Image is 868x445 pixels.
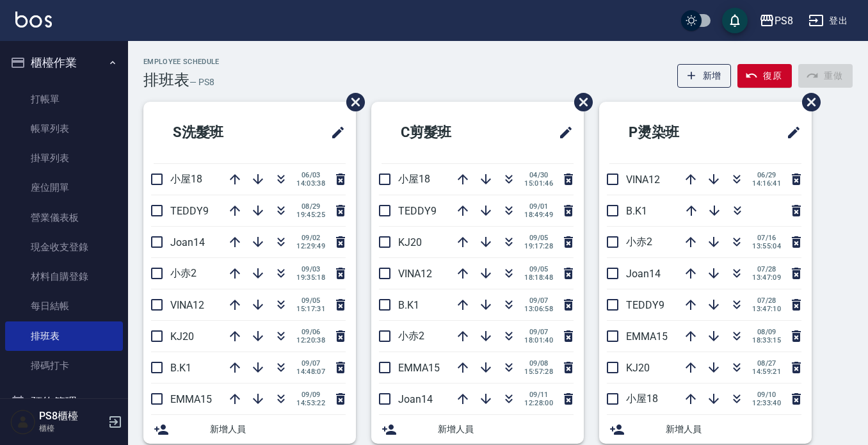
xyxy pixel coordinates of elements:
[5,321,123,351] a: 排班表
[170,330,194,343] span: KJ20
[778,117,801,148] span: 修改班表的標題
[5,114,123,143] a: 帳單列表
[752,171,781,179] span: 06/29
[626,299,664,311] span: TEDDY9
[626,330,668,343] span: EMMA15
[677,64,732,88] button: 新增
[524,265,553,273] span: 09/05
[752,391,781,399] span: 09/10
[775,13,793,29] div: PS8
[524,336,553,344] span: 18:01:40
[189,76,214,89] h6: — PS8
[296,368,325,376] span: 14:48:07
[5,46,123,79] button: 櫃檯作業
[323,117,346,148] span: 修改班表的標題
[752,273,781,282] span: 13:47:09
[398,330,424,342] span: 小赤2
[398,236,422,248] span: KJ20
[626,236,652,248] span: 小赤2
[5,262,123,291] a: 材料自購登錄
[296,179,325,188] span: 14:03:38
[524,399,553,407] span: 12:28:00
[5,291,123,321] a: 每日結帳
[524,305,553,313] span: 13:06:58
[170,205,209,217] span: TEDDY9
[5,203,123,232] a: 營業儀表板
[524,359,553,368] span: 09/08
[296,211,325,219] span: 19:45:25
[803,9,853,33] button: 登出
[398,205,437,217] span: TEDDY9
[170,393,212,405] span: EMMA15
[5,143,123,173] a: 掛單列表
[143,415,356,444] div: 新增人員
[752,242,781,250] span: 13:55:04
[5,85,123,114] a: 打帳單
[170,299,204,311] span: VINA12
[626,268,661,280] span: Joan14
[170,267,197,279] span: 小赤2
[10,409,36,435] img: Person
[371,415,584,444] div: 新增人員
[398,173,430,185] span: 小屋18
[609,109,739,156] h2: P燙染班
[398,299,419,311] span: B.K1
[524,391,553,399] span: 09/11
[599,415,812,444] div: 新增人員
[524,328,553,336] span: 09/07
[15,12,52,28] img: Logo
[296,399,325,407] span: 14:53:22
[398,268,432,280] span: VINA12
[551,117,574,148] span: 修改班表的標題
[5,351,123,380] a: 掃碼打卡
[524,368,553,376] span: 15:57:28
[722,8,748,33] button: save
[398,362,440,374] span: EMMA15
[626,392,658,405] span: 小屋18
[296,359,325,368] span: 09/07
[296,242,325,250] span: 12:29:49
[752,179,781,188] span: 14:16:41
[737,64,792,88] button: 復原
[438,423,574,436] span: 新增人員
[666,423,801,436] span: 新增人員
[524,179,553,188] span: 15:01:46
[524,171,553,179] span: 04/30
[382,109,511,156] h2: C剪髮班
[5,232,123,262] a: 現金收支登錄
[296,305,325,313] span: 15:17:31
[524,234,553,242] span: 09/05
[296,273,325,282] span: 19:35:18
[752,305,781,313] span: 13:47:10
[752,368,781,376] span: 14:59:21
[565,83,595,121] span: 刪除班表
[296,171,325,179] span: 06/03
[5,385,123,419] button: 預約管理
[524,242,553,250] span: 19:17:28
[296,328,325,336] span: 09/06
[210,423,346,436] span: 新增人員
[296,336,325,344] span: 12:20:38
[143,71,189,89] h3: 排班表
[626,174,660,186] span: VINA12
[170,236,205,248] span: Joan14
[337,83,367,121] span: 刪除班表
[524,296,553,305] span: 09/07
[398,393,433,405] span: Joan14
[39,410,104,423] h5: PS8櫃檯
[143,58,220,66] h2: Employee Schedule
[39,423,104,434] p: 櫃檯
[752,399,781,407] span: 12:33:40
[154,109,283,156] h2: S洗髮班
[752,265,781,273] span: 07/28
[296,265,325,273] span: 09/03
[296,202,325,211] span: 08/29
[752,234,781,242] span: 07/16
[752,336,781,344] span: 18:33:15
[524,202,553,211] span: 09/01
[792,83,823,121] span: 刪除班表
[754,8,798,34] button: PS8
[752,328,781,336] span: 08/09
[5,173,123,202] a: 座位開單
[296,391,325,399] span: 09/09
